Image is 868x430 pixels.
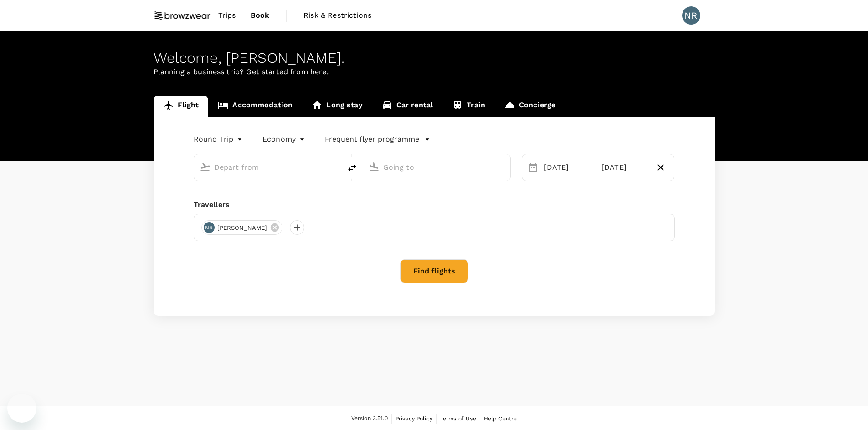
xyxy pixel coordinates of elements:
[682,6,700,25] div: NR
[154,5,211,25] img: Browzwear Solutions Pte Ltd
[440,415,476,422] span: Terms of Use
[262,132,307,147] div: Economy
[325,134,419,145] p: Frequent flyer programme
[201,220,283,235] div: NR[PERSON_NAME]
[540,158,594,177] div: [DATE]
[383,160,491,174] input: Going to
[208,96,302,117] a: Accommodation
[495,96,565,117] a: Concierge
[154,96,209,117] a: Flight
[218,10,236,21] span: Trips
[302,96,372,117] a: Long stay
[351,414,388,423] span: Version 3.51.0
[303,10,371,21] span: Risk & Restrictions
[194,199,675,210] div: Travellers
[504,166,506,168] button: Open
[154,66,715,77] p: Planning a business trip? Get started from here.
[335,166,337,168] button: Open
[442,96,495,117] a: Train
[154,50,715,66] div: Welcome , [PERSON_NAME] .
[372,96,443,117] a: Car rental
[395,415,432,422] span: Privacy Policy
[395,414,432,424] a: Privacy Policy
[440,414,476,424] a: Terms of Use
[484,415,517,422] span: Help Centre
[341,157,363,179] button: delete
[7,394,36,423] iframe: Button to launch messaging window
[598,158,651,177] div: [DATE]
[204,222,215,233] div: NR
[214,160,322,174] input: Depart from
[194,132,245,147] div: Round Trip
[325,134,430,145] button: Frequent flyer programme
[400,259,468,283] button: Find flights
[251,10,270,21] span: Book
[212,223,273,233] span: [PERSON_NAME]
[484,414,517,424] a: Help Centre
